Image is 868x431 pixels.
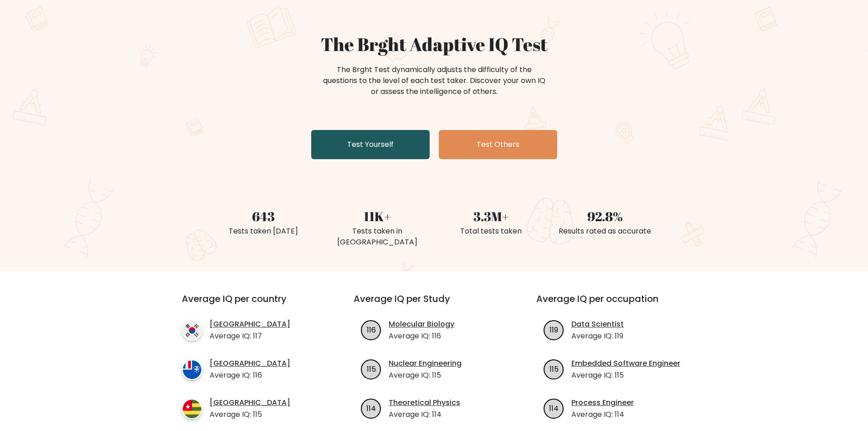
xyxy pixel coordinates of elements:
p: Average IQ: 115 [210,409,290,420]
a: Test Yourself [311,130,430,159]
a: [GEOGRAPHIC_DATA] [210,319,290,330]
h1: The Brght Adaptive IQ Test [212,33,657,55]
a: Data Scientist [571,319,624,330]
a: [GEOGRAPHIC_DATA] [210,358,290,369]
p: Average IQ: 119 [571,331,624,342]
p: Average IQ: 115 [571,370,680,381]
a: Molecular Biology [389,319,454,330]
h3: Average IQ per occupation [536,293,697,315]
a: Embedded Software Engineer [571,358,680,369]
div: 11K+ [326,207,429,226]
h3: Average IQ per Study [354,293,514,315]
p: Average IQ: 117 [210,331,290,342]
div: Results rated as accurate [554,226,657,237]
img: country [182,359,202,380]
div: 3.3M+ [440,207,543,226]
p: Average IQ: 116 [389,331,454,342]
div: Total tests taken [440,226,543,237]
div: Tests taken [DATE] [212,226,315,237]
text: 119 [550,324,558,335]
text: 114 [366,403,376,413]
div: Tests taken in [GEOGRAPHIC_DATA] [326,226,429,248]
a: Nuclear Engineering [389,358,462,369]
text: 114 [549,403,559,413]
a: [GEOGRAPHIC_DATA] [210,397,290,408]
img: country [182,399,202,419]
p: Average IQ: 114 [571,409,634,420]
div: 92.8% [554,207,657,226]
h3: Average IQ per country [182,293,321,315]
text: 116 [367,324,376,335]
p: Average IQ: 116 [210,370,290,381]
a: Test Others [439,130,557,159]
text: 115 [550,363,559,374]
text: 115 [367,363,376,374]
a: Theoretical Physics [389,397,460,408]
a: Process Engineer [571,397,634,408]
p: Average IQ: 114 [389,409,460,420]
div: The Brght Test dynamically adjusts the difficulty of the questions to the level of each test take... [320,64,548,97]
img: country [182,320,202,341]
p: Average IQ: 115 [389,370,462,381]
div: 643 [212,207,315,226]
